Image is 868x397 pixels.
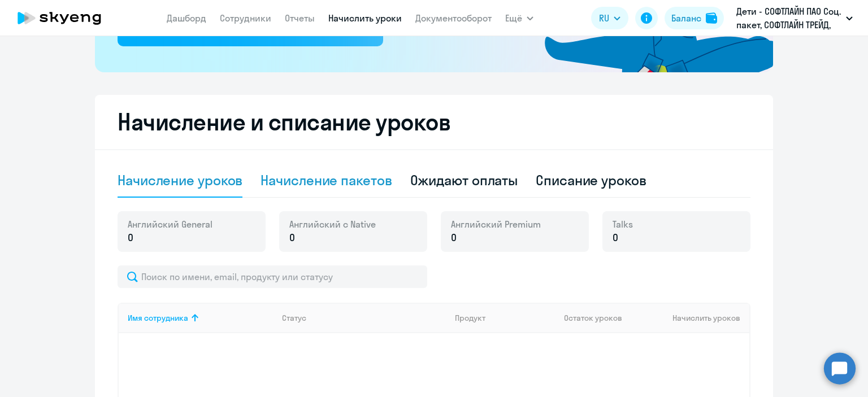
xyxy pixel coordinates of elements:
[599,11,609,25] span: RU
[736,5,841,32] p: Дети - СОФТЛАЙН ПАО Соц. пакет, СОФТЛАЙН ТРЕЙД, АО
[451,218,541,230] span: Английский Premium
[289,230,295,245] span: 0
[282,313,446,323] div: Статус
[455,313,555,323] div: Продукт
[220,12,271,24] a: Сотрудники
[591,7,628,29] button: RU
[415,12,492,24] a: Документооборот
[505,11,522,25] span: Ещё
[564,313,622,323] span: Остаток уроков
[671,11,701,25] div: Баланс
[118,171,242,189] div: Начисление уроков
[261,171,392,189] div: Начисление пакетов
[505,7,533,29] button: Ещё
[613,230,618,245] span: 0
[128,218,212,230] span: Английский General
[455,313,485,323] div: Продукт
[128,313,188,323] div: Имя сотрудника
[118,108,750,136] h2: Начисление и списание уроков
[665,7,724,29] button: Балансbalance
[706,12,717,24] img: balance
[634,303,749,333] th: Начислить уроков
[285,12,315,24] a: Отчеты
[410,171,518,189] div: Ожидают оплаты
[613,218,633,230] span: Talks
[128,230,133,245] span: 0
[328,12,402,24] a: Начислить уроки
[167,12,206,24] a: Дашборд
[128,313,273,323] div: Имя сотрудника
[289,218,376,230] span: Английский с Native
[536,171,646,189] div: Списание уроков
[118,265,427,288] input: Поиск по имени, email, продукту или статусу
[451,230,457,245] span: 0
[282,313,306,323] div: Статус
[564,313,634,323] div: Остаток уроков
[731,5,858,32] button: Дети - СОФТЛАЙН ПАО Соц. пакет, СОФТЛАЙН ТРЕЙД, АО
